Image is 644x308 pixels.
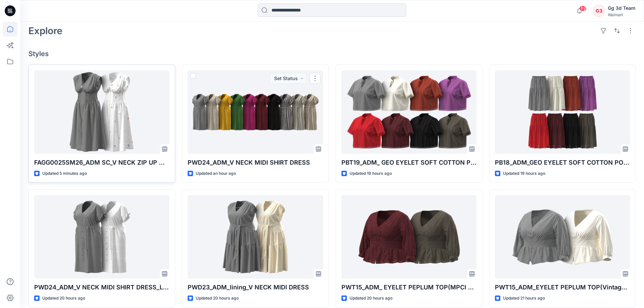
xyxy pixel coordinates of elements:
[34,70,169,154] a: FAGG0025SM26_ADM SC_V NECK ZIP UP MIDI DRESS
[341,195,477,279] a: PWT15_ADM_ EYELET PEPLUM TOP(MPCI Eyelet)
[495,158,630,167] p: PB18_ADM_GEO EYELET SOFT COTTON POPLIN SKIRT
[350,170,392,177] p: Updated 19 hours ago
[350,295,392,302] p: Updated 20 hours ago
[28,50,636,58] h4: Styles
[34,283,169,292] p: PWD24_ADM_V NECK MIDI SHIRT DRESS_Lining Version
[28,25,63,36] h2: Explore
[495,70,630,154] a: PB18_ADM_GEO EYELET SOFT COTTON POPLIN SKIRT
[34,195,169,279] a: PWD24_ADM_V NECK MIDI SHIRT DRESS_Lining Version
[341,158,477,167] p: PBT19_ADM_ GEO EYELET SOFT COTTON POPLIN TOP
[188,195,323,279] a: PWD23_ADM_lining_V NECK MIDI DRESS
[196,170,236,177] p: Updated an hour ago
[188,158,323,167] p: PWD24_ADM_V NECK MIDI SHIRT DRESS
[503,295,545,302] p: Updated 21 hours ago
[608,4,636,12] div: Gg 3d Team
[341,70,477,154] a: PBT19_ADM_ GEO EYELET SOFT COTTON POPLIN TOP
[579,6,587,11] span: 89
[495,283,630,292] p: PWT15_ADM_EYELET PEPLUM TOP(Vintage Geo Eyelet)_Cami version
[42,295,85,302] p: Updated 20 hours ago
[608,12,636,17] div: Walmart
[593,5,605,17] div: G3
[188,283,323,292] p: PWD23_ADM_lining_V NECK MIDI DRESS
[34,158,169,167] p: FAGG0025SM26_ADM SC_V NECK ZIP UP MIDI DRESS
[196,295,239,302] p: Updated 20 hours ago
[503,170,545,177] p: Updated 19 hours ago
[42,170,87,177] p: Updated 5 minutes ago
[341,283,477,292] p: PWT15_ADM_ EYELET PEPLUM TOP(MPCI Eyelet)
[188,70,323,154] a: PWD24_ADM_V NECK MIDI SHIRT DRESS
[495,195,630,279] a: PWT15_ADM_EYELET PEPLUM TOP(Vintage Geo Eyelet)_Cami version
